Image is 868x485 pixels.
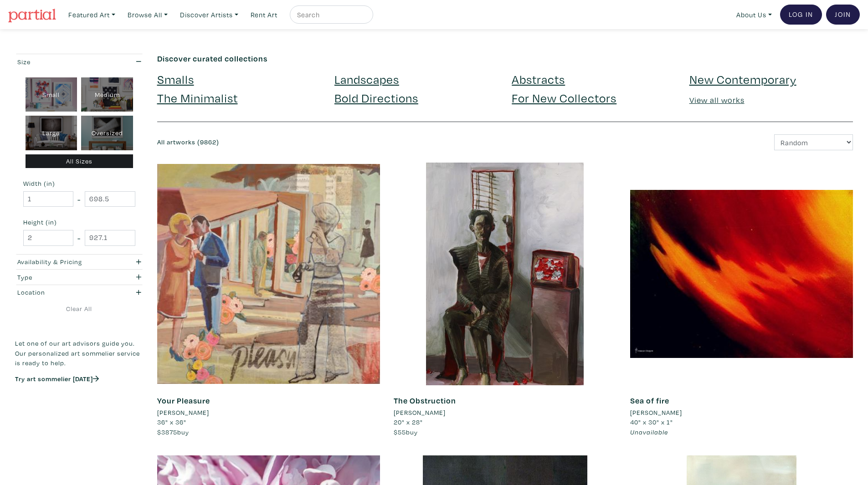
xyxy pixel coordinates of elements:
button: Size [15,54,144,69]
div: Medium [81,77,133,112]
a: Rent Art [247,5,282,24]
span: buy [394,428,418,436]
span: - [77,193,81,205]
h6: Discover curated collections [157,54,853,64]
li: [PERSON_NAME] [394,408,446,418]
a: View all works [689,95,745,105]
a: For New Collectors [512,90,616,106]
button: Location [15,285,144,300]
a: Sea of fire [630,395,669,406]
div: Size [17,57,107,67]
span: $3875 [157,428,177,436]
a: [PERSON_NAME] [630,408,853,418]
span: 40" x 30" x 1" [630,418,673,426]
a: Bold Directions [334,90,418,106]
div: Oversized [81,116,133,150]
a: Join [826,5,860,25]
span: - [77,232,81,244]
div: Small [26,77,77,112]
a: Abstracts [512,71,565,87]
input: Search [296,9,365,20]
a: New Contemporary [689,71,796,87]
a: Discover Artists [176,5,242,24]
div: Availability & Pricing [17,257,107,267]
div: Location [17,287,107,297]
span: 20" x 28" [394,418,423,426]
small: Height (in) [23,219,135,225]
a: Smalls [157,71,194,87]
a: Featured Art [64,5,119,24]
a: Browse All [123,5,172,24]
a: Log In [780,5,822,25]
a: Clear All [15,304,144,314]
a: Try art sommelier [DATE] [15,374,99,383]
a: [PERSON_NAME] [394,408,616,418]
a: [PERSON_NAME] [157,408,380,418]
span: buy [157,428,189,436]
button: Availability & Pricing [15,255,144,270]
span: Unavailable [630,428,668,436]
button: Type [15,270,144,285]
div: Large [26,116,77,150]
iframe: Customer reviews powered by Trustpilot [15,393,144,412]
a: The Obstruction [394,395,456,406]
small: Width (in) [23,180,135,187]
li: [PERSON_NAME] [630,408,682,418]
a: The Minimalist [157,90,238,106]
h6: All artworks (9862) [157,138,498,146]
a: About Us [732,5,776,24]
a: Landscapes [334,71,399,87]
span: 36" x 36" [157,418,186,426]
div: All Sizes [26,154,134,168]
li: [PERSON_NAME] [157,408,209,418]
div: Type [17,272,107,282]
a: Your Pleasure [157,395,210,406]
span: $55 [394,428,406,436]
p: Let one of our art advisors guide you. Our personalized art sommelier service is ready to help. [15,338,144,368]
